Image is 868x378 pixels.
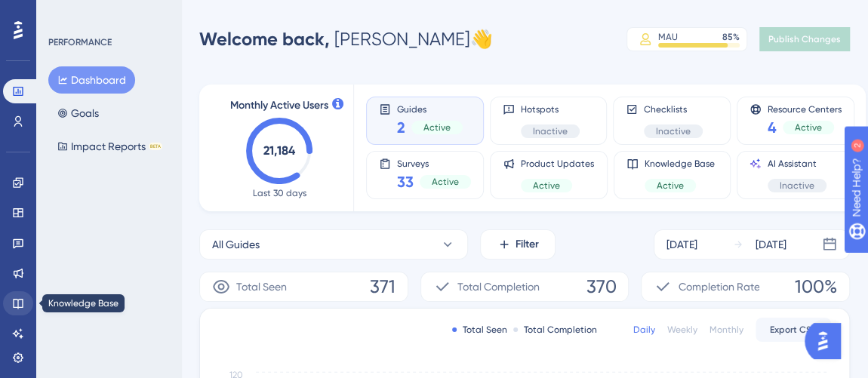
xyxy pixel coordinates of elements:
span: Completion Rate [678,278,759,296]
span: Publish Changes [768,33,841,45]
div: [DATE] [756,235,786,254]
div: Total Seen [452,324,507,336]
div: [DATE] [666,235,697,254]
span: 100% [795,275,837,299]
div: Daily [633,324,655,336]
span: Knowledge Base [645,158,715,170]
span: 4 [768,117,777,138]
div: [PERSON_NAME] 👋 [199,27,493,51]
div: 2 [105,8,109,20]
button: Publish Changes [759,27,850,51]
span: Surveys [397,158,471,168]
span: Guides [397,103,463,114]
span: Welcome back, [199,28,330,50]
span: Resource Centers [768,103,842,114]
div: Total Completion [513,324,597,336]
div: Monthly [709,324,743,336]
span: Last 30 days [253,187,306,199]
span: Active [533,180,560,192]
span: Total Seen [236,278,287,296]
span: Inactive [533,125,568,137]
button: Export CSV [756,318,831,342]
span: 370 [586,275,616,299]
text: 21,184 [263,143,296,158]
span: 33 [397,171,414,192]
span: Product Updates [521,158,594,170]
span: Total Completion [457,278,540,296]
div: BETA [149,143,162,150]
div: PERFORMANCE [48,36,112,48]
span: Active [432,176,459,188]
span: Active [657,180,684,192]
span: Hotspots [521,103,580,115]
span: Inactive [656,125,691,137]
button: Impact ReportsBETA [48,133,171,160]
span: All Guides [212,235,260,254]
span: Filter [516,235,539,254]
button: Dashboard [48,66,135,94]
span: Active [795,121,822,134]
button: Goals [48,100,108,127]
button: Filter [480,229,556,260]
div: Weekly [667,324,697,336]
span: Checklists [644,103,703,115]
button: All Guides [199,229,468,260]
span: 371 [370,275,396,299]
iframe: UserGuiding AI Assistant Launcher [805,318,850,364]
span: Monthly Active Users [230,97,328,115]
div: MAU [658,31,678,43]
div: 85 % [722,31,740,43]
span: Need Help? [35,4,94,22]
span: Inactive [780,180,814,192]
span: 2 [397,117,405,138]
span: AI Assistant [768,158,826,170]
span: Active [423,121,451,134]
span: Export CSV [770,324,817,336]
